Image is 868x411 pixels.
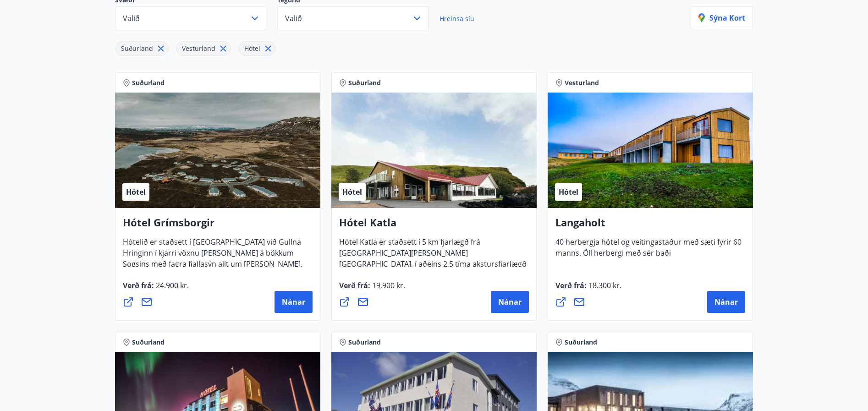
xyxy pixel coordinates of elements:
[498,297,522,307] span: Nánar
[275,291,313,313] button: Nánar
[123,237,302,298] span: Hótelið er staðsett í [GEOGRAPHIC_DATA] við Gullna Hringinn í kjarri vöxnu [PERSON_NAME] á bökkum...
[123,215,313,236] h4: Hótel Grímsborgir
[587,280,621,290] span: 18.300 kr.
[339,280,405,298] span: Verð frá :
[348,78,381,88] span: Suðurland
[555,237,742,265] span: 40 herbergja hótel og veitingastaður með sæti fyrir 60 manns. Öll herbergi með sér baði
[342,187,362,197] span: Hótel
[339,237,527,287] span: Hótel Katla er staðsett í 5 km fjarlægð frá [GEOGRAPHIC_DATA][PERSON_NAME][GEOGRAPHIC_DATA], í að...
[238,41,276,56] div: Hótel
[691,6,753,29] button: Sýna kort
[126,187,146,197] span: Hótel
[555,215,745,236] h4: Langaholt
[182,44,215,53] span: Vesturland
[439,14,474,23] span: Hreinsa síu
[115,6,266,30] button: Valið
[176,41,231,56] div: Vesturland
[123,280,189,298] span: Verð frá :
[277,6,429,30] button: Valið
[714,297,738,307] span: Nánar
[244,44,260,53] span: Hótel
[348,338,381,347] span: Suðurland
[565,338,597,347] span: Suðurland
[154,280,189,290] span: 24.900 kr.
[115,41,169,56] div: Suðurland
[491,291,529,313] button: Nánar
[123,13,140,23] span: Valið
[285,13,302,23] span: Valið
[559,187,578,197] span: Hótel
[121,44,153,53] span: Suðurland
[555,280,621,298] span: Verð frá :
[132,78,165,88] span: Suðurland
[698,13,745,23] p: Sýna kort
[339,215,529,236] h4: Hótel Katla
[132,338,165,347] span: Suðurland
[707,291,745,313] button: Nánar
[282,297,305,307] span: Nánar
[370,280,405,290] span: 19.900 kr.
[565,78,599,88] span: Vesturland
